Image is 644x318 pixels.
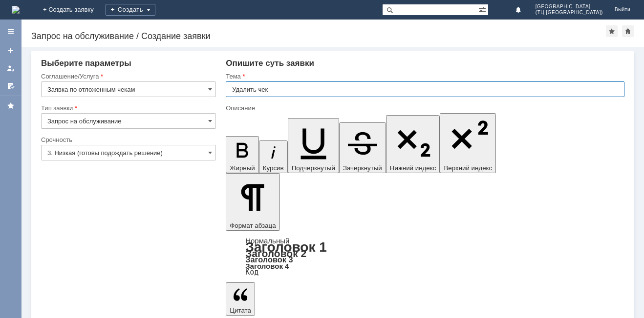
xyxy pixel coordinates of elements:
a: Заголовок 2 [245,248,306,259]
a: Заголовок 1 [245,239,327,255]
button: Зачеркнутый [339,122,386,173]
img: logo [12,6,20,14]
button: Подчеркнутый [288,118,339,173]
span: Жирный [230,164,255,172]
div: Тема [226,73,623,79]
span: Формат абзаца [230,222,276,229]
span: Выберите параметры [41,59,131,68]
span: Цитата [230,307,251,314]
span: Зачеркнутый [343,164,382,172]
button: Жирный [226,136,259,173]
span: [GEOGRAPHIC_DATA] [536,4,603,10]
div: Сделать домашней страницей [622,25,634,37]
div: Срочность [41,137,214,143]
a: Мои заявки [3,60,19,76]
a: Создать заявку [3,43,19,59]
span: Верхний индекс [444,164,492,172]
a: Перейти на домашнюю страницу [12,6,20,14]
a: Заголовок 3 [245,255,293,264]
a: Мои согласования [3,78,19,94]
button: Курсив [259,140,288,173]
span: (ТЦ [GEOGRAPHIC_DATA]) [536,10,603,16]
button: Цитата [226,282,255,316]
div: Тип заявки [41,105,214,111]
span: Расширенный поиск [478,4,488,14]
div: Запрос на обслуживание / Создание заявки [31,31,606,41]
button: Верхний индекс [440,113,496,173]
div: Соглашение/Услуга [41,73,214,79]
a: Нормальный [245,237,289,245]
span: Подчеркнутый [292,164,335,172]
span: Курсив [263,164,284,172]
a: Код [245,268,258,277]
div: Добавить в избранное [606,25,618,37]
span: Нижний индекс [390,164,436,172]
div: Формат абзаца [226,238,624,276]
button: Формат абзаца [226,173,279,231]
div: Описание [226,105,623,111]
button: Нижний индекс [386,115,440,173]
div: Создать [106,4,155,16]
a: Заголовок 4 [245,262,289,270]
span: Опишите суть заявки [226,59,314,68]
